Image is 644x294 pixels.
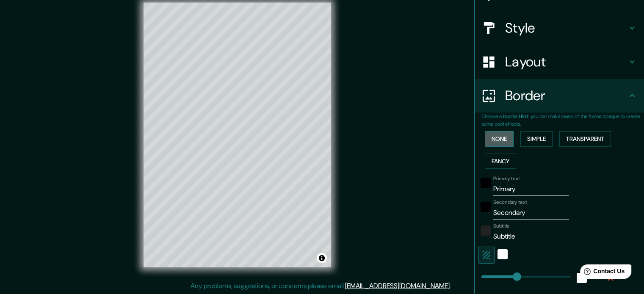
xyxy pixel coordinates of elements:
label: Subtitle [493,223,510,230]
label: Secondary text [493,199,527,206]
p: Choose a border. : you can make layers of the frame opaque to create some cool effects. [481,113,644,128]
button: color-222222 [481,225,491,236]
h4: Style [505,19,627,36]
a: [EMAIL_ADDRESS][DOMAIN_NAME] [345,281,450,290]
button: Transparent [559,131,611,147]
h4: Border [505,87,627,104]
iframe: Help widget launcher [569,261,635,285]
b: Hint [519,113,528,120]
button: Simple [520,131,553,147]
button: None [485,131,514,147]
div: Border [475,79,644,113]
div: . [451,281,452,291]
div: . [452,281,454,291]
label: Primary text [493,175,520,182]
p: Any problems, suggestions, or concerns please email . [191,281,451,291]
h4: Layout [505,53,627,70]
div: Style [475,11,644,45]
button: white [498,249,508,259]
div: Layout [475,45,644,79]
button: Toggle attribution [317,253,327,263]
button: black [481,202,491,212]
button: black [481,178,491,188]
button: Fancy [485,154,516,169]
